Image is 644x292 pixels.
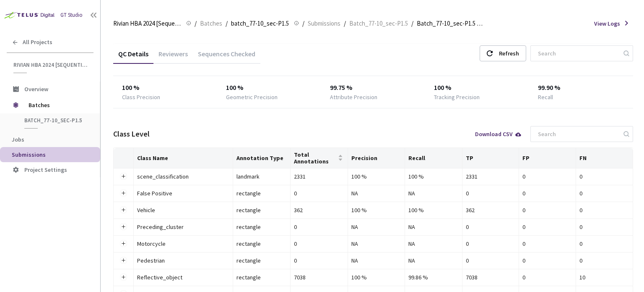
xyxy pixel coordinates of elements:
[294,189,344,198] div: 0
[579,256,629,265] div: 0
[579,189,629,198] div: 0
[236,205,287,215] div: rectangle
[233,148,291,168] th: Annotation Type
[306,18,342,28] a: Submissions
[408,222,458,231] div: NA
[579,273,629,282] div: 10
[137,222,229,231] div: Preceding_cluster
[408,239,458,248] div: NA
[351,222,402,231] div: NA
[349,18,408,29] span: Batch_77-10_sec-P1.5
[576,148,633,168] th: FN
[475,131,522,137] div: Download CSV
[411,18,413,29] li: /
[408,205,458,215] div: 100 %
[294,273,344,282] div: 7038
[294,222,344,231] div: 0
[24,85,48,93] span: Overview
[466,239,516,248] div: 0
[522,256,572,265] div: 0
[538,93,553,101] div: Recall
[113,50,153,64] div: QC Details
[226,93,278,101] div: Geometric Precision
[351,239,402,248] div: NA
[579,172,629,181] div: 0
[466,189,516,198] div: 0
[193,50,260,64] div: Sequences Checked
[348,148,405,168] th: Precision
[579,222,629,231] div: 0
[408,256,458,265] div: NA
[538,83,625,93] div: 99.90 %
[13,61,88,68] span: Rivian HBA 2024 [Sequential]
[348,18,410,28] a: Batch_77-10_sec-P1.5
[137,172,229,181] div: scene_classification
[466,256,516,265] div: 0
[533,46,622,61] input: Search
[291,148,348,168] th: Total Annotations
[122,93,160,101] div: Class Precision
[137,205,229,215] div: Vehicle
[236,222,287,231] div: rectangle
[24,117,86,124] span: batch_77-10_sec-P1.5
[120,224,127,230] button: Expand row
[195,18,197,29] li: /
[466,273,516,282] div: 7038
[522,239,572,248] div: 0
[236,256,287,265] div: rectangle
[113,18,181,29] span: Rivian HBA 2024 [Sequential]
[134,148,233,168] th: Class Name
[330,83,417,93] div: 99.75 %
[579,239,629,248] div: 0
[236,172,287,181] div: landmark
[351,172,402,181] div: 100 %
[308,18,340,29] span: Submissions
[120,257,127,264] button: Expand row
[12,151,46,158] span: Submissions
[226,18,228,29] li: /
[351,205,402,215] div: 100 %
[351,273,402,282] div: 100 %
[198,18,224,28] a: Batches
[137,273,229,282] div: Reflective_object
[408,172,458,181] div: 100 %
[236,189,287,198] div: rectangle
[294,172,344,181] div: 2331
[579,205,629,215] div: 0
[120,190,127,197] button: Expand row
[137,239,229,248] div: Motorcycle
[466,222,516,231] div: 0
[294,151,336,165] span: Total Annotations
[226,83,313,93] div: 100 %
[120,207,127,213] button: Expand row
[113,129,150,139] div: Class Level
[294,239,344,248] div: 0
[236,273,287,282] div: rectangle
[405,148,462,168] th: Recall
[351,256,402,265] div: NA
[408,189,458,198] div: NA
[408,273,458,282] div: 99.86 %
[594,19,620,28] span: View Logs
[533,126,622,142] input: Search
[120,274,127,281] button: Expand row
[519,148,576,168] th: FP
[434,83,521,93] div: 100 %
[23,39,52,46] span: All Projects
[330,93,377,101] div: Attribute Precision
[302,18,304,29] li: /
[120,240,127,247] button: Expand row
[137,256,229,265] div: Pedestrian
[417,18,485,29] span: Batch_77-10_sec-P1.5 QC - [DATE]
[236,239,287,248] div: rectangle
[200,18,222,29] span: Batches
[60,11,83,19] div: GT Studio
[466,172,516,181] div: 2331
[344,18,346,29] li: /
[351,189,402,198] div: NA
[522,172,572,181] div: 0
[499,46,519,61] div: Refresh
[522,189,572,198] div: 0
[522,273,572,282] div: 0
[137,189,229,198] div: False Positive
